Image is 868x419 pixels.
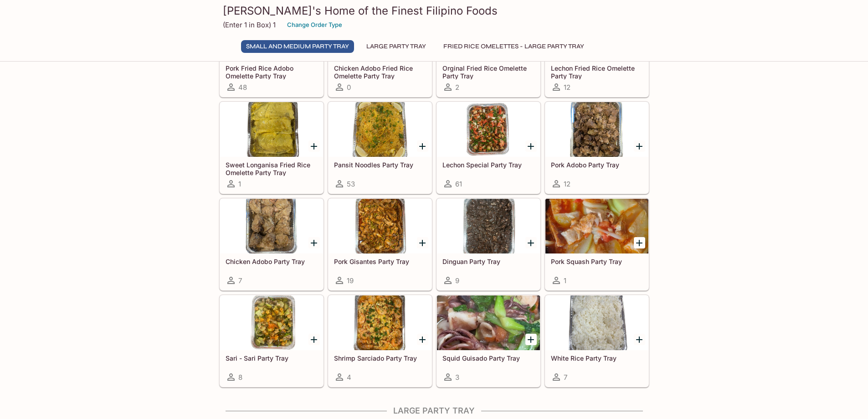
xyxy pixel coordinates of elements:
h5: Lechon Special Party Tray [442,161,534,169]
div: Squid Guisado Party Tray [437,295,540,350]
div: Lechon Special Party Tray [437,102,540,157]
button: Change Order Type [283,18,346,32]
div: Sari - Sari Party Tray [220,295,323,350]
span: 7 [238,276,242,285]
button: Add White Rice Party Tray [634,334,645,345]
button: Add Pork Gisantes Party Tray [417,237,428,248]
h5: Chicken Adobo Fried Rice Omelette Party Tray [334,64,426,79]
span: 8 [238,373,242,382]
a: Shrimp Sarciado Party Tray4 [328,295,432,387]
span: 48 [238,83,247,92]
h4: Large Party Tray [219,406,649,416]
span: 19 [347,276,354,285]
a: Lechon Special Party Tray61 [437,102,540,194]
h5: Orginal Fried Rice Omelette Party Tray [442,64,534,79]
button: Add Lechon Special Party Tray [525,140,537,152]
button: Large Party Tray [361,40,431,53]
h5: White Rice Party Tray [551,354,643,362]
h5: Pork Gisantes Party Tray [334,258,426,265]
button: Add Shrimp Sarciado Party Tray [417,334,428,345]
span: 0 [347,83,351,92]
h5: Dinguan Party Tray [442,258,534,265]
button: Add Squid Guisado Party Tray [525,334,537,345]
h3: [PERSON_NAME]'s Home of the Finest Filipino Foods [223,4,646,18]
h5: Lechon Fried Rice Omelette Party Tray [551,64,643,79]
h5: Shrimp Sarciado Party Tray [334,354,426,362]
button: Fried Rice Omelettes - Large Party Tray [438,40,589,53]
div: Pansit Noodles Party Tray [329,102,431,157]
a: White Rice Party Tray7 [545,295,649,387]
span: 61 [455,180,462,188]
a: Squid Guisado Party Tray3 [437,295,540,387]
div: Dinguan Party Tray [437,199,540,253]
span: 9 [455,276,459,285]
h5: Chicken Adobo Party Tray [226,258,318,265]
button: Add Sweet Longanisa Fried Rice Omelette Party Tray [308,140,320,152]
a: Dinguan Party Tray9 [437,198,540,290]
span: 53 [347,180,355,188]
button: Add Pansit Noodles Party Tray [417,140,428,152]
button: Add Chicken Adobo Party Tray [308,237,320,248]
button: Add Pork Squash Party Tray [634,237,645,248]
a: Sari - Sari Party Tray8 [220,295,324,387]
span: 3 [455,373,459,382]
div: Shrimp Sarciado Party Tray [329,295,431,350]
span: 4 [347,373,351,382]
h5: Pork Squash Party Tray [551,258,643,265]
a: Sweet Longanisa Fried Rice Omelette Party Tray1 [220,102,324,194]
div: Sweet Longanisa Fried Rice Omelette Party Tray [220,102,323,157]
h5: Pork Fried Rice Adobo Omelette Party Tray [226,64,318,79]
div: Pork Adobo Party Tray [545,102,648,157]
h5: Pansit Noodles Party Tray [334,161,426,169]
button: Small and Medium Party Tray [241,40,354,53]
div: Chicken Adobo Party Tray [220,199,323,253]
span: 2 [455,83,459,92]
span: 1 [238,180,241,188]
h5: Squid Guisado Party Tray [442,354,534,362]
a: Pansit Noodles Party Tray53 [328,102,432,194]
span: 12 [564,180,570,188]
button: Add Pork Adobo Party Tray [634,140,645,152]
a: Chicken Adobo Party Tray7 [220,198,324,290]
h5: Pork Adobo Party Tray [551,161,643,169]
h5: Sari - Sari Party Tray [226,354,318,362]
div: Pork Gisantes Party Tray [329,199,431,253]
a: Pork Adobo Party Tray12 [545,102,649,194]
span: 7 [564,373,567,382]
a: Pork Squash Party Tray1 [545,198,649,290]
h5: Sweet Longanisa Fried Rice Omelette Party Tray [226,161,318,176]
span: 1 [564,276,566,285]
div: Pork Squash Party Tray [545,199,648,253]
p: (Enter 1 in Box) 1 [223,21,276,29]
button: Add Sari - Sari Party Tray [308,334,320,345]
span: 12 [564,83,570,92]
div: White Rice Party Tray [545,295,648,350]
button: Add Dinguan Party Tray [525,237,537,248]
a: Pork Gisantes Party Tray19 [328,198,432,290]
